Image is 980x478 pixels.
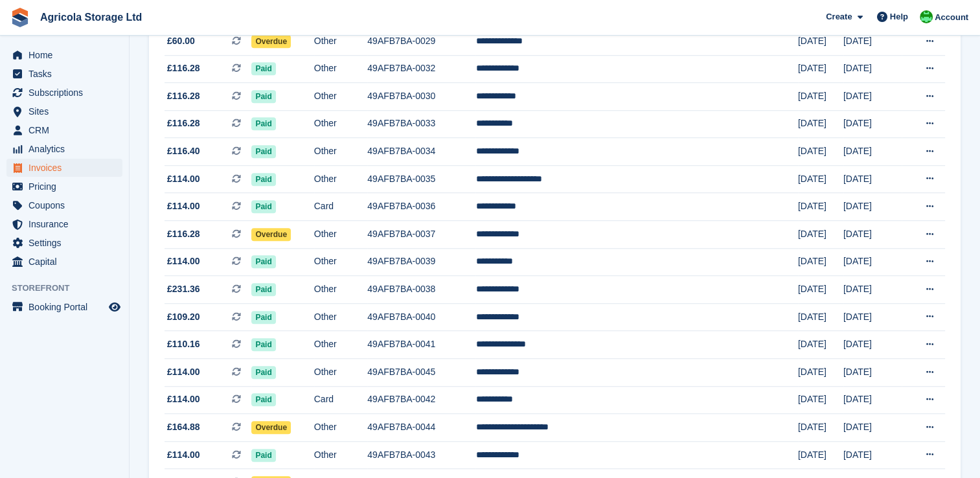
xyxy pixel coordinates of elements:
a: menu [6,196,122,214]
td: [DATE] [798,441,843,469]
span: £116.40 [167,144,200,158]
td: [DATE] [843,248,902,276]
span: Paid [251,62,275,75]
a: menu [6,102,122,120]
td: Other [314,303,368,331]
a: menu [6,159,122,177]
span: Paid [251,145,275,158]
td: Other [314,441,368,469]
a: menu [6,215,122,233]
span: Paid [251,173,275,186]
span: Paid [251,283,275,296]
td: 49AFB7BA-0036 [367,193,475,221]
img: Tania Davies [920,10,933,23]
td: [DATE] [798,27,843,55]
td: [DATE] [798,221,843,249]
span: £114.00 [167,199,200,213]
td: 49AFB7BA-0035 [367,165,475,193]
span: £164.88 [167,420,200,434]
td: 49AFB7BA-0034 [367,138,475,166]
td: [DATE] [843,276,902,304]
span: Paid [251,90,275,103]
span: Invoices [28,159,106,177]
td: 49AFB7BA-0030 [367,83,475,111]
td: [DATE] [798,138,843,166]
td: 49AFB7BA-0032 [367,55,475,83]
span: Paid [251,449,275,462]
span: Insurance [28,215,106,233]
a: menu [6,253,122,271]
span: CRM [28,121,106,139]
a: Preview store [107,299,122,315]
td: 49AFB7BA-0037 [367,221,475,249]
td: Other [314,27,368,55]
span: Overdue [251,421,291,434]
td: [DATE] [843,55,902,83]
a: menu [6,84,122,102]
td: 49AFB7BA-0040 [367,303,475,331]
span: Coupons [28,196,106,214]
td: [DATE] [798,303,843,331]
td: 49AFB7BA-0045 [367,359,475,387]
td: [DATE] [843,193,902,221]
span: Paid [251,338,275,351]
td: Other [314,248,368,276]
td: 49AFB7BA-0043 [367,441,475,469]
td: 49AFB7BA-0029 [367,27,475,55]
td: [DATE] [843,165,902,193]
td: Other [314,331,368,359]
td: [DATE] [798,193,843,221]
span: Capital [28,253,106,271]
span: Help [890,10,908,23]
span: Account [935,11,968,24]
td: [DATE] [798,414,843,442]
td: Other [314,55,368,83]
a: menu [6,65,122,83]
td: Other [314,221,368,249]
td: 49AFB7BA-0033 [367,110,475,138]
td: 49AFB7BA-0038 [367,276,475,304]
span: £60.00 [167,34,195,48]
a: Agricola Storage Ltd [35,6,147,28]
span: Paid [251,366,275,379]
span: £110.16 [167,337,200,351]
td: [DATE] [798,331,843,359]
span: £114.00 [167,365,200,379]
td: [DATE] [798,110,843,138]
span: £114.00 [167,448,200,462]
span: £109.20 [167,310,200,324]
td: Other [314,138,368,166]
span: Overdue [251,228,291,241]
span: Paid [251,117,275,130]
td: [DATE] [798,165,843,193]
a: menu [6,46,122,64]
span: Booking Portal [28,298,106,316]
a: menu [6,177,122,196]
td: Other [314,276,368,304]
span: Pricing [28,177,106,196]
td: [DATE] [843,138,902,166]
span: Overdue [251,35,291,48]
span: £231.36 [167,282,200,296]
a: menu [6,121,122,139]
a: menu [6,140,122,158]
td: [DATE] [843,359,902,387]
td: [DATE] [798,83,843,111]
a: menu [6,298,122,316]
td: [DATE] [843,110,902,138]
td: 49AFB7BA-0041 [367,331,475,359]
span: £116.28 [167,89,200,103]
td: [DATE] [798,359,843,387]
td: [DATE] [843,414,902,442]
span: £116.28 [167,62,200,75]
td: [DATE] [843,331,902,359]
td: [DATE] [798,55,843,83]
span: Analytics [28,140,106,158]
a: menu [6,234,122,252]
span: Paid [251,393,275,406]
td: [DATE] [843,83,902,111]
span: Storefront [12,282,129,295]
td: Other [314,110,368,138]
span: Settings [28,234,106,252]
td: Other [314,165,368,193]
